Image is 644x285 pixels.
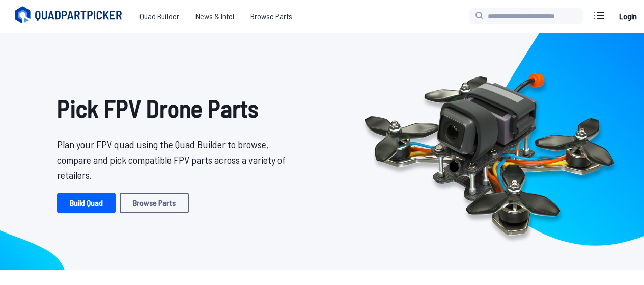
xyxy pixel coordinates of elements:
[242,6,300,27] a: Browse Parts
[187,6,242,27] a: News & Intel
[131,6,187,27] a: Quad Builder
[57,90,286,126] h1: Pick FPV Drone Parts
[57,193,116,213] a: Build Quad
[343,49,636,253] img: Quadcopter
[120,193,189,213] a: Browse Parts
[615,6,640,27] a: Login
[57,137,286,183] p: Plan your FPV quad using the Quad Builder to browse, compare and pick compatible FPV parts across...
